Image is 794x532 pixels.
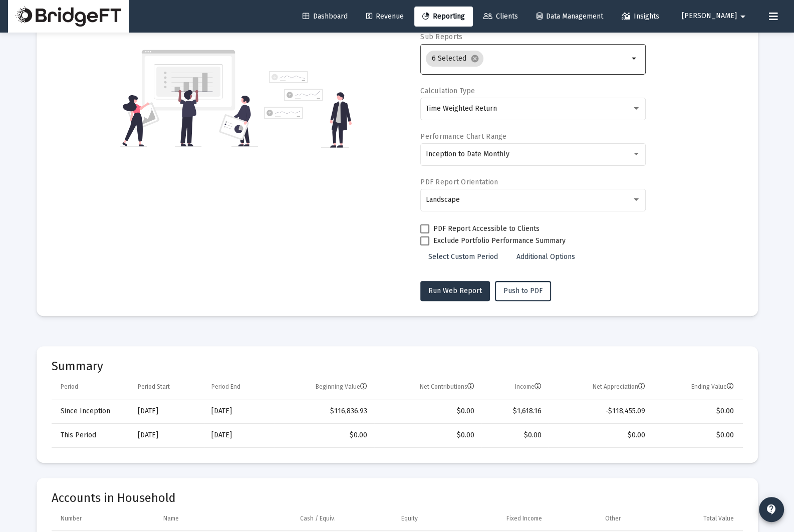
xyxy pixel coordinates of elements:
[652,423,742,447] td: $0.00
[481,399,548,423] td: $1,618.16
[470,54,479,63] mat-icon: cancel
[537,12,603,21] span: Data Management
[622,12,659,21] span: Insights
[433,223,540,235] span: PDF Report Accessible to Clients
[670,6,761,26] button: [PERSON_NAME]
[652,399,742,423] td: $0.00
[16,7,121,27] img: Dashboard
[682,12,737,21] span: [PERSON_NAME]
[428,287,482,295] span: Run Web Report
[366,12,404,21] span: Revenue
[374,399,481,423] td: $0.00
[52,375,131,399] td: Column Period
[765,503,777,515] mat-icon: contact_support
[274,423,374,447] td: $0.00
[163,514,179,522] div: Name
[420,178,498,186] label: PDF Report Orientation
[516,252,575,261] span: Additional Options
[303,12,348,21] span: Dashboard
[138,383,170,391] div: Period Start
[374,375,481,399] td: Column Net Contributions
[204,375,274,399] td: Column Period End
[691,383,734,391] div: Ending Value
[420,132,506,141] label: Performance Chart Range
[52,399,131,423] td: Since Inception
[428,252,498,261] span: Select Custom Period
[316,383,367,391] div: Beginning Value
[156,507,219,531] td: Column Name
[652,375,742,399] td: Column Ending Value
[211,406,267,416] div: [DATE]
[295,7,356,27] a: Dashboard
[52,375,743,448] div: Data grid
[138,430,197,440] div: [DATE]
[426,104,497,113] span: Time Weighted Return
[495,281,551,301] button: Push to PDF
[300,514,336,522] div: Cash / Equiv.
[120,49,258,148] img: reporting
[592,383,645,391] div: Net Appreciation
[274,375,374,399] td: Column Beginning Value
[481,375,548,399] td: Column Income
[426,150,509,158] span: Inception to Date Monthly
[420,383,474,391] div: Net Contributions
[528,7,611,27] a: Data Management
[481,423,548,447] td: $0.00
[274,399,374,423] td: $116,836.93
[426,51,483,67] mat-chip: 6 Selected
[374,423,481,447] td: $0.00
[211,383,240,391] div: Period End
[52,493,743,503] mat-card-title: Accounts in Household
[514,383,541,391] div: Income
[605,514,621,522] div: Other
[548,399,652,423] td: -$118,455.09
[422,12,465,21] span: Reporting
[61,383,78,391] div: Period
[433,235,566,247] span: Exclude Portfolio Performance Summary
[343,507,425,531] td: Column Equity
[703,514,734,522] div: Total Value
[548,375,652,399] td: Column Net Appreciation
[420,87,475,95] label: Calculation Type
[211,430,267,440] div: [DATE]
[61,514,82,522] div: Number
[131,375,204,399] td: Column Period Start
[414,7,473,27] a: Reporting
[548,423,652,447] td: $0.00
[426,49,629,69] mat-chip-list: Selection
[401,514,418,522] div: Equity
[420,281,490,301] button: Run Web Report
[549,507,628,531] td: Column Other
[219,507,343,531] td: Column Cash / Equiv.
[483,12,518,21] span: Clients
[420,33,462,41] label: Sub Reports
[138,406,197,416] div: [DATE]
[52,423,131,447] td: This Period
[475,7,526,27] a: Clients
[426,195,460,204] span: Landscape
[358,7,412,27] a: Revenue
[614,7,667,27] a: Insights
[503,287,543,295] span: Push to PDF
[264,71,352,148] img: reporting-alt
[629,53,641,65] mat-icon: arrow_drop_down
[737,7,749,27] mat-icon: arrow_drop_down
[52,507,157,531] td: Column Number
[425,507,549,531] td: Column Fixed Income
[506,514,542,522] div: Fixed Income
[52,361,743,371] mat-card-title: Summary
[628,507,743,531] td: Column Total Value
